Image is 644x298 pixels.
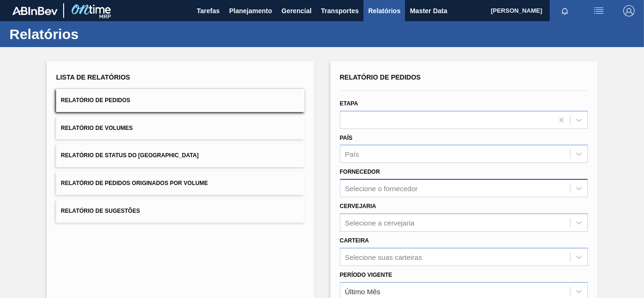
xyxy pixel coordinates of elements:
[345,287,380,295] div: Último Mês
[345,253,422,261] div: Selecione suas carteiras
[281,5,312,16] span: Gerencial
[340,169,380,175] label: Fornecedor
[56,144,304,167] button: Relatório de Status do [GEOGRAPHIC_DATA]
[340,100,358,107] label: Etapa
[340,135,353,141] label: País
[61,152,198,159] span: Relatório de Status do [GEOGRAPHIC_DATA]
[9,29,177,40] h1: Relatórios
[623,5,635,16] img: Logout
[61,180,208,186] span: Relatório de Pedidos Originados por Volume
[340,272,392,278] label: Período Vigente
[12,7,58,15] img: TNhmsLtSVTkK8tSr43FrP2fwEKptu5GPRR3wAAAABJRU5ErkJggg==
[56,200,304,223] button: Relatório de Sugestões
[340,73,421,81] span: Relatório de Pedidos
[340,237,369,244] label: Carteira
[410,5,447,16] span: Master Data
[593,5,604,16] img: userActions
[197,5,220,16] span: Tarefas
[550,4,580,17] button: Notificações
[56,117,304,140] button: Relatório de Volumes
[56,172,304,195] button: Relatório de Pedidos Originados por Volume
[345,150,359,158] div: País
[368,5,400,16] span: Relatórios
[61,208,140,214] span: Relatório de Sugestões
[345,185,418,193] div: Selecione o fornecedor
[61,97,130,104] span: Relatório de Pedidos
[345,218,415,226] div: Selecione a cervejaria
[229,5,272,16] span: Planejamento
[321,5,359,16] span: Transportes
[56,73,130,81] span: Lista de Relatórios
[56,89,304,112] button: Relatório de Pedidos
[340,203,376,209] label: Cervejaria
[61,125,132,131] span: Relatório de Volumes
